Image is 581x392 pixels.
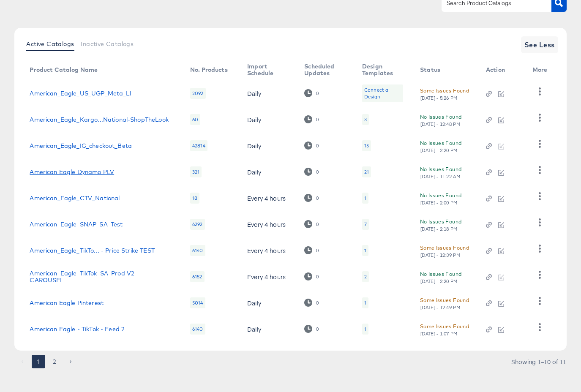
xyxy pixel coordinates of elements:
a: American Eagle Pinterest [30,299,104,306]
div: 6140 [190,245,205,256]
div: Import Schedule [247,63,287,76]
div: 60 [190,114,200,125]
div: 0 [304,142,319,150]
div: 18 [190,193,199,204]
a: American_Eagle_SNAP_SA_Test [30,221,123,228]
div: 0 [304,115,319,123]
button: page 1 [32,355,45,368]
div: 21 [362,166,371,177]
span: Inactive Catalogs [81,41,134,47]
div: Design Templates [362,63,403,76]
div: 321 [190,166,202,177]
div: 0 [316,326,319,332]
div: 0 [304,325,319,333]
th: Status [413,60,479,80]
div: 3 [362,114,369,125]
div: 3 [364,116,367,123]
td: Daily [240,159,297,185]
div: 1 [362,297,368,308]
div: 7 [364,221,367,228]
div: 2092 [190,88,206,99]
div: 0 [316,300,319,306]
div: 1 [364,299,366,306]
div: 0 [316,169,319,175]
div: 0 [304,272,319,280]
a: American_Eagle_TikTo... - Price Strike TEST [30,247,154,254]
div: 7 [362,219,369,230]
th: Action [479,60,526,80]
div: 0 [304,220,319,228]
div: 0 [304,168,319,176]
div: 1 [362,324,368,335]
div: Connect a Design [364,87,401,100]
div: No. Products [190,66,228,73]
span: See Less [524,39,555,51]
div: 6292 [190,219,205,230]
div: 15 [362,140,371,151]
div: 6152 [190,271,205,282]
td: Every 4 hours [240,264,297,290]
button: Some Issues Found[DATE] - 5:26 PM [420,86,469,101]
div: 1 [364,247,366,254]
nav: pagination navigation [14,355,79,368]
div: Some Issues Found [420,296,469,305]
div: 0 [316,274,319,280]
div: 0 [304,89,319,97]
div: Connect a Design [362,84,403,102]
td: Daily [240,316,297,342]
div: 1 [364,326,366,332]
div: 0 [316,195,319,201]
div: 1 [364,195,366,201]
td: Daily [240,133,297,159]
div: 42814 [190,140,207,151]
td: Daily [240,106,297,133]
span: Active Catalogs [26,41,74,47]
div: 21 [364,169,369,175]
div: 2 [364,273,367,280]
div: [DATE] - 12:49 PM [420,305,461,310]
div: 0 [316,143,319,149]
div: Some Issues Found [420,243,469,252]
a: American Eagle - TikTok - Feed 2 [30,326,125,332]
div: 0 [304,194,319,202]
div: 6140 [190,324,205,335]
td: Every 4 hours [240,211,297,237]
th: More [526,60,558,80]
div: 1 [362,193,368,204]
div: Scheduled Updates [304,63,345,76]
td: Daily [240,80,297,106]
div: 0 [316,221,319,227]
div: [DATE] - 1:07 PM [420,331,458,337]
div: Some Issues Found [420,322,469,331]
button: See Less [521,36,558,53]
a: American_Eagle_CTV_National [30,195,120,201]
div: 15 [364,142,369,149]
div: 0 [304,299,319,307]
button: Some Issues Found[DATE] - 12:39 PM [420,243,469,258]
a: American_Eagle_TikTok_SA_Prod V2 - CAROUSEL [30,270,173,283]
div: 5014 [190,297,205,308]
div: Product Catalog Name [30,66,98,73]
div: 0 [316,248,319,253]
a: American Eagle Dynamo PLV [30,169,114,175]
div: 1 [362,245,368,256]
div: [DATE] - 5:26 PM [420,95,458,101]
div: 0 [316,90,319,96]
div: 0 [304,246,319,254]
a: American_Eagle_Kargo...National-ShopTheLook [30,116,168,123]
td: Daily [240,290,297,316]
a: American_Eagle_US_UGP_Meta_LI [30,90,131,97]
div: 0 [316,117,319,122]
div: Showing 1–10 of 11 [511,359,567,365]
td: Every 4 hours [240,237,297,264]
button: Go to page 2 [48,355,61,368]
a: American_Eagle_IG_checkout_Beta [30,142,132,149]
td: Every 4 hours [240,185,297,211]
div: 2 [362,271,369,282]
button: Go to next page [64,355,77,368]
div: [DATE] - 12:39 PM [420,252,461,258]
button: Some Issues Found[DATE] - 12:49 PM [420,296,469,310]
div: Some Issues Found [420,86,469,95]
